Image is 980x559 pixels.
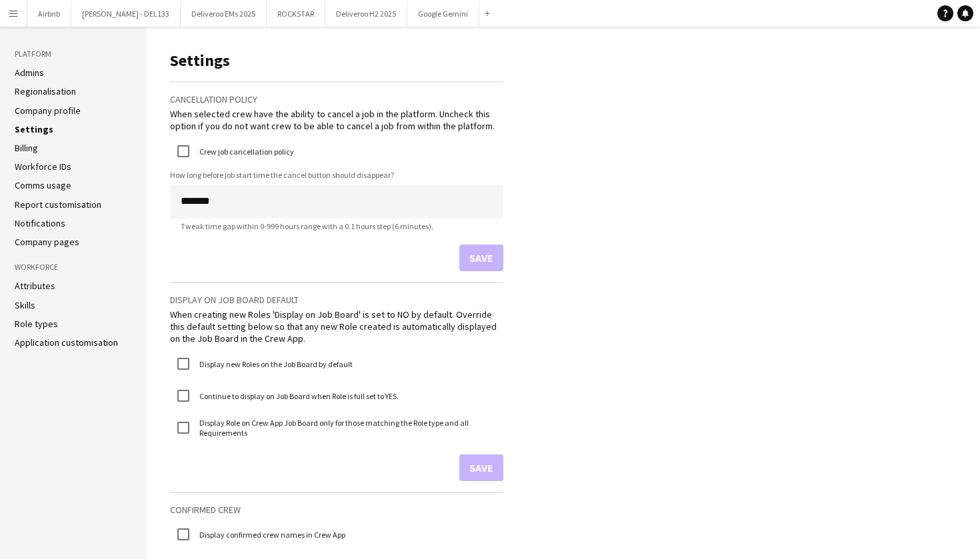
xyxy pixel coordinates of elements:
label: How long before job start time the cancel button should disappear? [170,170,503,180]
a: Report customisation [15,199,101,211]
div: When creating new Roles 'Display on Job Board' is set to NO by default. Override this default set... [170,308,503,345]
button: Google Gemini [407,1,479,27]
label: Display confirmed crew names in Crew App [197,529,345,539]
a: Attributes [15,280,55,292]
a: Company pages [15,236,79,248]
button: Deliveroo EMs 2025 [181,1,267,27]
a: Company profile [15,105,81,117]
div: When selected crew have the ability to cancel a job in the platform. Uncheck this option if you d... [170,108,503,132]
a: Regionalisation [15,85,76,97]
a: Billing [15,142,38,154]
label: Crew job cancellation policy [197,146,294,156]
h3: Cancellation policy [170,93,503,105]
a: Application customisation [15,336,118,348]
a: Notifications [15,217,65,229]
a: Skills [15,299,35,311]
h1: Settings [170,51,503,71]
a: Settings [15,123,53,135]
label: Continue to display on Job Board when Role is full set to YES. [197,390,399,400]
a: Workforce IDs [15,161,71,173]
button: [PERSON_NAME] - DEL133 [71,1,181,27]
button: Deliveroo H2 2025 [325,1,407,27]
label: Display Role on Crew App Job Board only for those matching the Role type and all Requirements [197,418,503,438]
h3: Display on job board default [170,294,503,306]
h3: Confirmed crew [170,504,503,516]
button: ROCKSTAR [267,1,325,27]
span: Tweak time gap within 0-999 hours range with a 0.1 hours step (6 minutes). [170,221,444,231]
a: Role types [15,318,58,330]
h3: Workforce [15,261,132,273]
a: Admins [15,67,44,79]
label: Display new Roles on the Job Board by default [197,358,353,368]
button: Airbnb [27,1,71,27]
a: Comms usage [15,179,71,191]
h3: Platform [15,48,132,60]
